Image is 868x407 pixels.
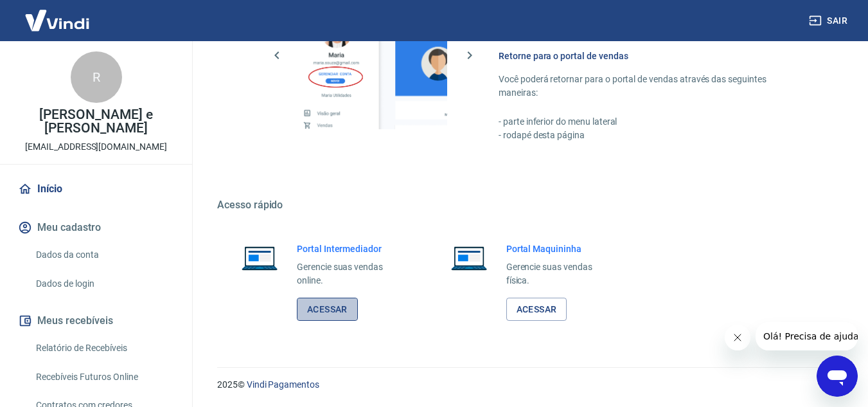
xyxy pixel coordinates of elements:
a: Relatório de Recebíveis [31,335,177,361]
span: Olá! Precisa de ajuda? [8,9,108,19]
img: Imagem de um notebook aberto [233,242,287,273]
iframe: Fechar mensagem [725,325,750,350]
h6: Retorne para o portal de vendas [499,50,806,62]
p: Gerencie suas vendas física. [506,260,613,287]
img: Imagem de um notebook aberto [442,242,496,273]
iframe: Botão para abrir a janela de mensagens [817,356,858,397]
a: Recebíveis Futuros Online [31,364,177,390]
h5: Acesso rápido [217,199,837,212]
h6: Portal Intermediador [297,242,403,255]
button: Meu cadastro [15,213,177,242]
img: Vindi [15,1,99,40]
a: Vindi Pagamentos [247,379,319,390]
a: Dados de login [31,271,177,297]
p: Você poderá retornar para o portal de vendas através das seguintes maneiras: [499,73,806,100]
iframe: Mensagem da empresa [756,322,858,350]
a: Início [15,175,177,203]
p: - parte inferior do menu lateral [499,115,806,129]
p: 2025 © [217,378,837,392]
p: [EMAIL_ADDRESS][DOMAIN_NAME] [25,140,167,154]
div: R [71,51,122,103]
a: Acessar [506,298,567,321]
p: - rodapé desta página [499,129,806,142]
p: [PERSON_NAME] e [PERSON_NAME] [10,108,182,135]
h6: Portal Maquininha [506,242,613,255]
a: Dados da conta [31,242,177,268]
p: Gerencie suas vendas online. [297,260,403,287]
button: Meus recebíveis [15,307,177,335]
button: Sair [806,9,853,33]
a: Acessar [297,298,358,321]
